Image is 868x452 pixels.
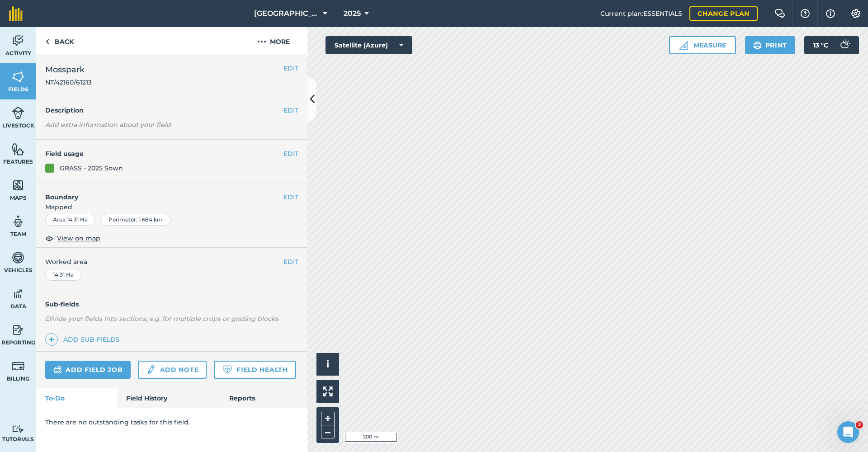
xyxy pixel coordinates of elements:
button: EDIT [283,257,298,267]
span: 2025 [344,8,361,19]
em: Divide your fields into sections, e.g. for multiple crops or grazing blocks [45,315,278,323]
span: [GEOGRAPHIC_DATA] [254,8,319,19]
button: 13 °C [804,36,859,54]
button: Measure [669,36,736,54]
a: Add note [138,361,207,379]
img: svg+xml;base64,PHN2ZyB4bWxucz0iaHR0cDovL3d3dy53My5vcmcvMjAwMC9zdmciIHdpZHRoPSIxOCIgaGVpZ2h0PSIyNC... [45,233,53,244]
div: GRASS - 2025 Sown [60,163,123,173]
a: Add sub-fields [45,333,123,346]
button: Print [745,36,796,54]
div: 14.31 Ha [45,269,81,281]
img: svg+xml;base64,PHN2ZyB4bWxucz0iaHR0cDovL3d3dy53My5vcmcvMjAwMC9zdmciIHdpZHRoPSI1NiIgaGVpZ2h0PSI2MC... [12,70,24,84]
img: svg+xml;base64,PD94bWwgdmVyc2lvbj0iMS4wIiBlbmNvZGluZz0idXRmLTgiPz4KPCEtLSBHZW5lcmF0b3I6IEFkb2JlIE... [53,364,62,375]
em: Add extra information about your field [45,121,171,129]
img: svg+xml;base64,PD94bWwgdmVyc2lvbj0iMS4wIiBlbmNvZGluZz0idXRmLTgiPz4KPCEtLSBHZW5lcmF0b3I6IEFkb2JlIE... [12,287,24,301]
button: i [316,353,339,376]
img: svg+xml;base64,PD94bWwgdmVyc2lvbj0iMS4wIiBlbmNvZGluZz0idXRmLTgiPz4KPCEtLSBHZW5lcmF0b3I6IEFkb2JlIE... [12,34,24,47]
a: Field History [117,388,220,408]
img: svg+xml;base64,PHN2ZyB4bWxucz0iaHR0cDovL3d3dy53My5vcmcvMjAwMC9zdmciIHdpZHRoPSI1NiIgaGVpZ2h0PSI2MC... [12,142,24,156]
div: Perimeter : 1.684 km [101,214,170,226]
img: svg+xml;base64,PHN2ZyB4bWxucz0iaHR0cDovL3d3dy53My5vcmcvMjAwMC9zdmciIHdpZHRoPSIyMCIgaGVpZ2h0PSIyNC... [257,36,266,47]
img: svg+xml;base64,PD94bWwgdmVyc2lvbj0iMS4wIiBlbmNvZGluZz0idXRmLTgiPz4KPCEtLSBHZW5lcmF0b3I6IEFkb2JlIE... [12,215,24,228]
span: 2 [856,421,863,428]
img: A cog icon [850,9,861,18]
img: Two speech bubbles overlapping with the left bubble in the forefront [774,9,785,18]
a: Add field job [45,361,131,379]
img: svg+xml;base64,PD94bWwgdmVyc2lvbj0iMS4wIiBlbmNvZGluZz0idXRmLTgiPz4KPCEtLSBHZW5lcmF0b3I6IEFkb2JlIE... [12,359,24,373]
p: There are no outstanding tasks for this field. [45,417,298,427]
button: View on map [45,233,100,244]
h4: Description [45,105,298,115]
span: Worked area [45,257,298,267]
img: A question mark icon [800,9,811,18]
img: fieldmargin Logo [9,6,23,21]
img: svg+xml;base64,PD94bWwgdmVyc2lvbj0iMS4wIiBlbmNvZGluZz0idXRmLTgiPz4KPCEtLSBHZW5lcmF0b3I6IEFkb2JlIE... [835,36,854,54]
h4: Field usage [45,149,283,159]
button: EDIT [283,63,298,73]
img: svg+xml;base64,PHN2ZyB4bWxucz0iaHR0cDovL3d3dy53My5vcmcvMjAwMC9zdmciIHdpZHRoPSI1NiIgaGVpZ2h0PSI2MC... [12,179,24,192]
span: Mapped [36,202,307,212]
img: svg+xml;base64,PHN2ZyB4bWxucz0iaHR0cDovL3d3dy53My5vcmcvMjAwMC9zdmciIHdpZHRoPSI5IiBoZWlnaHQ9IjI0Ii... [45,36,49,47]
img: svg+xml;base64,PHN2ZyB4bWxucz0iaHR0cDovL3d3dy53My5vcmcvMjAwMC9zdmciIHdpZHRoPSIxOSIgaGVpZ2h0PSIyNC... [753,40,762,51]
img: svg+xml;base64,PD94bWwgdmVyc2lvbj0iMS4wIiBlbmNvZGluZz0idXRmLTgiPz4KPCEtLSBHZW5lcmF0b3I6IEFkb2JlIE... [12,425,24,433]
button: EDIT [283,192,298,202]
img: svg+xml;base64,PD94bWwgdmVyc2lvbj0iMS4wIiBlbmNvZGluZz0idXRmLTgiPz4KPCEtLSBHZW5lcmF0b3I6IEFkb2JlIE... [12,251,24,264]
a: Change plan [689,6,758,21]
img: svg+xml;base64,PHN2ZyB4bWxucz0iaHR0cDovL3d3dy53My5vcmcvMjAwMC9zdmciIHdpZHRoPSIxNCIgaGVpZ2h0PSIyNC... [48,334,55,345]
button: Satellite (Azure) [325,36,412,54]
button: More [240,27,307,54]
a: Field Health [214,361,296,379]
h4: Sub-fields [36,299,307,309]
h4: Boundary [36,183,283,202]
a: Back [36,27,83,54]
button: – [321,425,335,438]
span: Mosspark [45,63,92,76]
span: 13 ° C [813,36,828,54]
iframe: Intercom live chat [837,421,859,443]
a: Reports [220,388,307,408]
button: + [321,412,335,425]
span: Current plan : ESSENTIALS [600,9,682,19]
span: View on map [57,233,100,243]
button: EDIT [283,149,298,159]
div: Area : 14.31 Ha [45,214,95,226]
span: i [326,358,329,370]
a: To-Do [36,388,117,408]
img: Four arrows, one pointing top left, one top right, one bottom right and the last bottom left [323,386,333,396]
button: EDIT [283,105,298,115]
img: svg+xml;base64,PD94bWwgdmVyc2lvbj0iMS4wIiBlbmNvZGluZz0idXRmLTgiPz4KPCEtLSBHZW5lcmF0b3I6IEFkb2JlIE... [12,323,24,337]
img: svg+xml;base64,PD94bWwgdmVyc2lvbj0iMS4wIiBlbmNvZGluZz0idXRmLTgiPz4KPCEtLSBHZW5lcmF0b3I6IEFkb2JlIE... [146,364,156,375]
img: svg+xml;base64,PD94bWwgdmVyc2lvbj0iMS4wIiBlbmNvZGluZz0idXRmLTgiPz4KPCEtLSBHZW5lcmF0b3I6IEFkb2JlIE... [12,106,24,120]
img: Ruler icon [679,41,688,50]
span: NT/42160/61213 [45,78,92,87]
img: svg+xml;base64,PHN2ZyB4bWxucz0iaHR0cDovL3d3dy53My5vcmcvMjAwMC9zdmciIHdpZHRoPSIxNyIgaGVpZ2h0PSIxNy... [826,8,835,19]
